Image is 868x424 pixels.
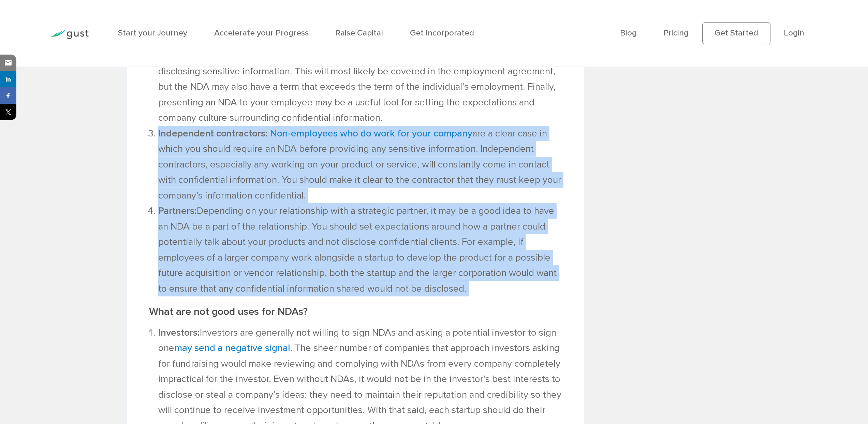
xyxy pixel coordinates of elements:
[158,205,197,217] strong: Partners:
[118,28,187,38] a: Start your Journey
[174,342,290,354] a: may send a negative signal
[214,28,309,38] a: Accelerate your Progress
[270,128,472,139] a: Non-employees who do work for your company
[158,128,268,139] strong: Independent contractors:
[50,30,89,39] img: Gust Logo
[158,126,562,203] li: are a clear case in which you should require an NDA before providing any sensitive information. I...
[335,28,383,38] a: Raise Capital
[663,28,689,38] a: Pricing
[158,203,562,296] li: Depending on your relationship with a strategic partner, it may be a good idea to have an NDA be ...
[158,48,562,126] li: NDAs help ensure that anyone you are bringing into your company will not be disclosing sensitive ...
[784,28,804,38] a: Login
[149,306,562,318] h2: What are not good uses for NDAs?
[410,28,474,38] a: Get Incorporated
[702,22,770,44] a: Get Started
[620,28,637,38] a: Blog
[158,327,200,338] strong: Investors:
